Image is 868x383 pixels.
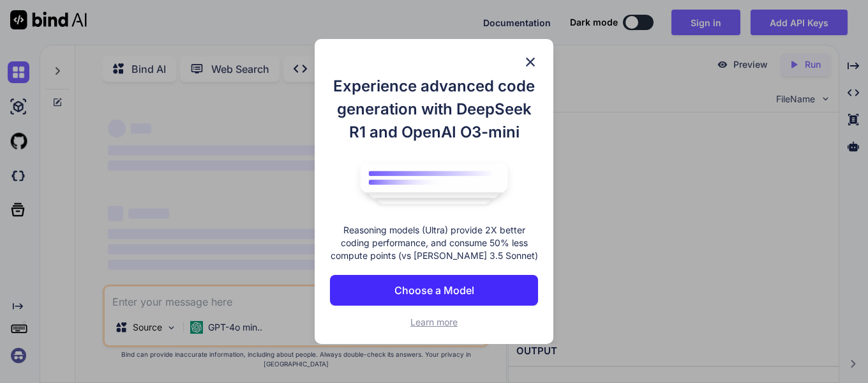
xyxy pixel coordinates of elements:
img: close [523,54,538,70]
h1: Experience advanced code generation with DeepSeek R1 and OpenAI O3-mini [330,75,538,144]
img: bind logo [351,157,517,212]
p: Choose a Model [394,283,474,298]
p: Reasoning models (Ultra) provide 2X better coding performance, and consume 50% less compute point... [330,224,538,262]
button: Choose a Model [330,275,538,306]
span: Learn more [410,317,458,327]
